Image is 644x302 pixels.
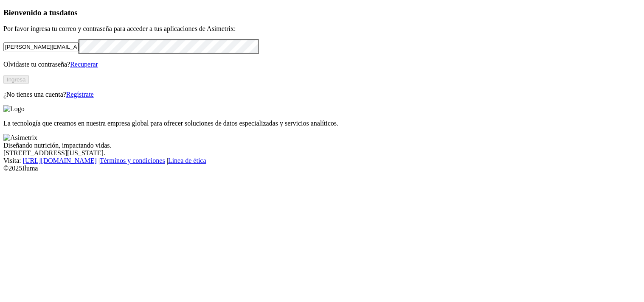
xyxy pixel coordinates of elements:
button: Ingresa [3,75,29,84]
p: ¿No tienes una cuenta? [3,91,641,98]
img: Asimetrix [3,134,37,142]
p: La tecnología que creamos en nuestra empresa global para ofrecer soluciones de datos especializad... [3,120,641,127]
span: datos [59,8,78,17]
img: Logo [3,105,25,113]
h3: Bienvenido a tus [3,8,641,17]
a: [URL][DOMAIN_NAME] [23,157,97,164]
a: Regístrate [66,91,94,98]
div: Diseñando nutrición, impactando vidas. [3,142,641,149]
a: Línea de ética [168,157,206,164]
div: © 2025 Iluma [3,165,641,172]
input: Tu correo [3,42,79,51]
div: Visita : | | [3,157,641,165]
a: Recuperar [70,61,98,68]
p: Olvidaste tu contraseña? [3,61,641,68]
div: [STREET_ADDRESS][US_STATE]. [3,149,641,157]
p: Por favor ingresa tu correo y contraseña para acceder a tus aplicaciones de Asimetrix: [3,25,641,33]
a: Términos y condiciones [100,157,165,164]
